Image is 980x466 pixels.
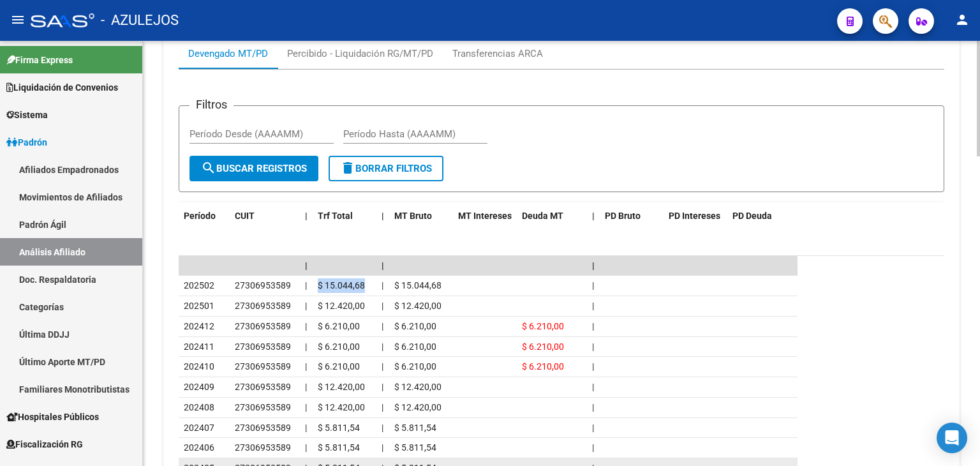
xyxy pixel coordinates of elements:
[235,442,291,453] span: 27306953589
[382,342,383,352] span: |
[458,211,512,221] span: MT Intereses
[522,211,563,221] span: Deuda MT
[318,321,360,331] span: $ 6.210,00
[394,301,442,311] span: $ 12.420,00
[318,382,365,392] span: $ 12.420,00
[184,382,214,392] span: 202409
[592,442,594,453] span: |
[235,321,291,331] span: 27306953589
[600,202,664,230] datatable-header-cell: PD Bruto
[394,423,436,433] span: $ 5.811,54
[329,156,443,181] button: Borrar Filtros
[394,402,442,412] span: $ 12.420,00
[318,402,365,412] span: $ 12.420,00
[305,342,307,352] span: |
[937,423,967,453] div: Open Intercom Messenger
[592,211,595,221] span: |
[235,301,291,311] span: 27306953589
[300,202,313,230] datatable-header-cell: |
[305,321,307,331] span: |
[592,361,594,372] span: |
[382,402,383,412] span: |
[732,211,772,221] span: PD Deuda
[235,423,291,433] span: 27306953589
[394,382,442,392] span: $ 12.420,00
[184,402,214,412] span: 202408
[592,402,594,412] span: |
[394,211,432,221] span: MT Bruto
[394,361,436,372] span: $ 6.210,00
[382,260,384,271] span: |
[376,202,389,230] datatable-header-cell: |
[592,321,594,331] span: |
[6,410,99,424] span: Hospitales Públicos
[313,202,376,230] datatable-header-cell: Trf Total
[6,437,83,451] span: Fiscalización RG
[727,202,798,230] datatable-header-cell: PD Deuda
[452,47,543,61] div: Transferencias ARCA
[305,211,308,221] span: |
[184,280,214,290] span: 202502
[201,160,216,176] mat-icon: search
[235,361,291,372] span: 27306953589
[664,202,727,230] datatable-header-cell: PD Intereses
[382,382,383,392] span: |
[184,301,214,311] span: 202501
[305,402,307,412] span: |
[517,202,587,230] datatable-header-cell: Deuda MT
[318,342,360,352] span: $ 6.210,00
[382,211,384,221] span: |
[235,342,291,352] span: 27306953589
[394,442,436,453] span: $ 5.811,54
[522,342,564,352] span: $ 6.210,00
[318,211,353,221] span: Trf Total
[184,321,214,331] span: 202412
[394,280,442,290] span: $ 15.044,68
[101,6,179,34] span: - AZULEJOS
[189,96,234,114] h3: Filtros
[954,12,970,27] mat-icon: person
[389,202,453,230] datatable-header-cell: MT Bruto
[184,423,214,433] span: 202407
[305,361,307,372] span: |
[184,442,214,453] span: 202406
[318,423,360,433] span: $ 5.811,54
[230,202,300,230] datatable-header-cell: CUIT
[382,321,383,331] span: |
[587,202,600,230] datatable-header-cell: |
[305,301,307,311] span: |
[235,382,291,392] span: 27306953589
[605,211,641,221] span: PD Bruto
[305,423,307,433] span: |
[184,361,214,372] span: 202410
[318,442,360,453] span: $ 5.811,54
[669,211,720,221] span: PD Intereses
[340,160,355,176] mat-icon: delete
[6,135,47,149] span: Padrón
[522,361,564,372] span: $ 6.210,00
[189,156,318,181] button: Buscar Registros
[592,342,594,352] span: |
[592,382,594,392] span: |
[382,361,383,372] span: |
[6,108,48,122] span: Sistema
[453,202,517,230] datatable-header-cell: MT Intereses
[382,442,383,453] span: |
[305,280,307,290] span: |
[394,342,436,352] span: $ 6.210,00
[592,301,594,311] span: |
[235,402,291,412] span: 27306953589
[235,211,255,221] span: CUIT
[10,12,26,27] mat-icon: menu
[592,423,594,433] span: |
[382,280,383,290] span: |
[318,301,365,311] span: $ 12.420,00
[188,47,268,61] div: Devengado MT/PD
[184,342,214,352] span: 202411
[6,80,118,94] span: Liquidación de Convenios
[318,361,360,372] span: $ 6.210,00
[382,423,383,433] span: |
[318,280,365,290] span: $ 15.044,68
[201,163,307,174] span: Buscar Registros
[305,260,308,271] span: |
